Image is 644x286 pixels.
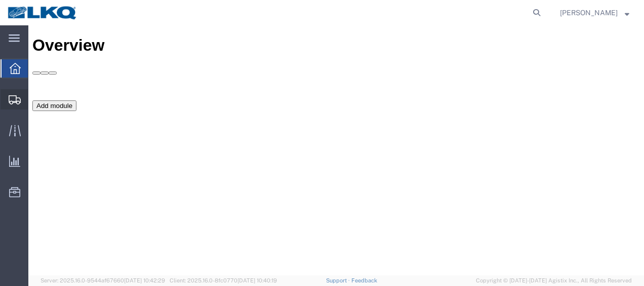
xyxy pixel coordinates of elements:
[326,277,351,283] a: Support
[476,276,632,285] span: Copyright © [DATE]-[DATE] Agistix Inc., All Rights Reserved
[560,7,618,18] span: Robert Benette
[559,7,630,19] button: [PERSON_NAME]
[41,277,165,283] span: Server: 2025.16.0-9544af67660
[28,25,644,275] iframe: FS Legacy Container
[7,5,78,20] img: logo
[237,277,277,283] span: [DATE] 10:40:19
[124,277,165,283] span: [DATE] 10:42:29
[351,277,377,283] a: Feedback
[170,277,277,283] span: Client: 2025.16.0-8fc0770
